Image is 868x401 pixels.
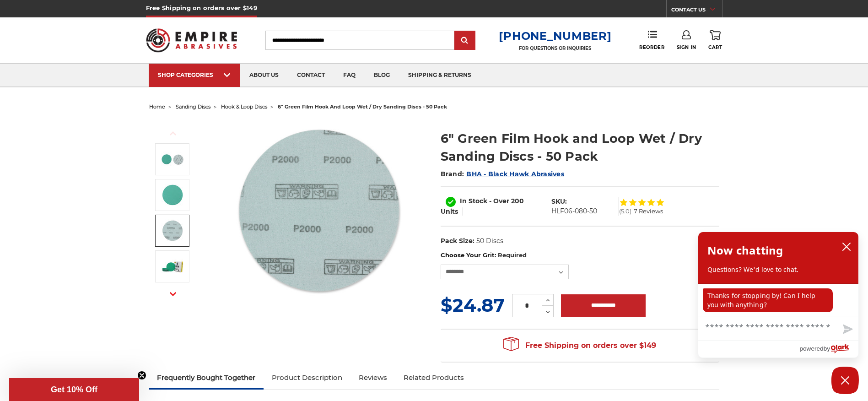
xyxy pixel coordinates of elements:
[476,236,503,246] dd: 50 Discs
[503,336,656,355] span: Free Shipping on orders over $149
[51,385,97,394] span: Get 10% Off
[511,197,524,205] span: 200
[365,64,399,87] a: blog
[441,251,719,260] label: Choose Your Grit:
[677,44,696,50] span: Sign In
[9,378,139,401] div: Get 10% OffClose teaser
[334,64,365,87] a: faq
[441,207,458,216] span: Units
[441,170,464,178] span: Brand:
[441,236,474,246] dt: Pack Size:
[698,284,858,316] div: chat
[698,232,859,358] div: olark chatbox
[499,29,611,43] a: [PHONE_NUMBER]
[671,5,722,17] a: CONTACT US
[264,368,350,388] a: Product Description
[489,197,509,205] span: - Over
[619,208,631,214] span: (5.0)
[441,294,505,316] span: $24.87
[221,103,267,110] a: hook & loop discs
[240,64,288,87] a: about us
[707,265,849,274] p: Questions? We'd love to chat.
[137,371,146,380] button: Close teaser
[499,45,611,51] p: FOR QUESTIONS OR INQUIRIES
[634,208,663,214] span: 7 Reviews
[161,219,184,242] img: 6-inch ultra fine 2000-grit green film hook & loop disc for metalworking and woodworking applicat...
[824,343,830,354] span: by
[278,103,447,110] span: 6" green film hook and loop wet / dry sanding discs - 50 pack
[399,64,480,87] a: shipping & returns
[707,241,783,260] h2: Now chatting
[708,30,722,50] a: Cart
[799,343,823,354] span: powered
[639,30,664,50] a: Reorder
[551,197,567,206] dt: SKU:
[227,120,410,303] img: 6-inch 60-grit green film hook and loop sanding discs with fast cutting aluminum oxide for coarse...
[161,148,184,171] img: 6-inch 60-grit green film hook and loop sanding discs with fast cutting aluminum oxide for coarse...
[149,103,165,110] a: home
[395,368,472,388] a: Related Products
[441,130,719,165] h1: 6" Green Film Hook and Loop Wet / Dry Sanding Discs - 50 Pack
[498,251,527,259] small: Required
[836,319,858,340] button: Send message
[799,341,858,358] a: Powered by Olark
[456,32,474,50] input: Submit
[551,206,597,216] dd: HLF06-080-50
[161,184,184,206] img: 6-inch 120-grit green film hook and loop disc for contour sanding on ferrous and non ferrous surf...
[831,367,859,394] button: Close Chatbox
[162,124,184,143] button: Previous
[703,288,833,312] p: Thanks for stopping by! Can I help you with anything?
[149,368,264,388] a: Frequently Bought Together
[708,44,722,50] span: Cart
[350,368,395,388] a: Reviews
[158,71,231,78] div: SHOP CATEGORIES
[176,103,210,110] a: sanding discs
[460,197,487,205] span: In Stock
[466,170,564,178] a: BHA - Black Hawk Abrasives
[161,255,184,278] img: BHA box multi pack with 50 water resistant 6-inch green film hook and loop sanding discs p2000 gr...
[162,284,184,304] button: Next
[146,22,237,58] img: Empire Abrasives
[839,240,854,254] button: close chatbox
[288,64,334,87] a: contact
[639,44,664,50] span: Reorder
